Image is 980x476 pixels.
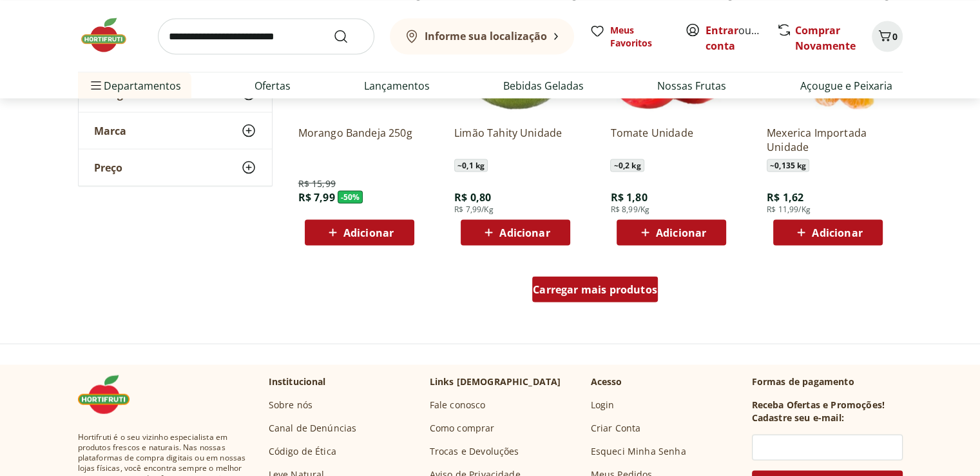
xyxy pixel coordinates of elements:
[390,18,574,54] button: Informe sua localização
[158,18,374,54] input: search
[610,204,649,214] span: R$ 8,99/Kg
[590,23,669,49] a: Meus Favoritos
[610,23,669,49] span: Meus Favoritos
[298,190,335,204] span: R$ 7,99
[298,177,336,190] span: R$ 15,99
[298,125,421,154] a: Morango Bandeja 250g
[338,190,363,203] span: - 50 %
[706,22,763,53] span: ou
[752,411,844,424] h3: Cadastre seu e-mail:
[591,375,622,388] p: Acesso
[752,398,885,411] h3: Receba Ofertas e Promoções!
[454,125,577,154] a: Limão Tahity Unidade
[657,77,726,93] a: Nossas Frutas
[78,15,142,54] img: Hortifruti
[94,124,126,137] span: Marca
[591,421,641,434] a: Criar Conta
[88,70,104,101] button: Menu
[430,398,486,411] a: Fale conosco
[430,375,561,388] p: Links [DEMOGRAPHIC_DATA]
[430,444,519,457] a: Trocas e Devoluções
[767,190,803,204] span: R$ 1,62
[892,30,898,42] span: 0
[269,444,336,457] a: Código de Ética
[343,227,394,237] span: Adicionar
[503,77,584,93] a: Bebidas Geladas
[269,375,326,388] p: Institucional
[454,190,491,204] span: R$ 0,80
[610,190,647,204] span: R$ 1,80
[364,77,430,93] a: Lançamentos
[425,28,547,43] b: Informe sua localização
[305,219,414,245] button: Adicionar
[255,77,291,93] a: Ofertas
[333,28,364,44] button: Submit Search
[767,204,811,214] span: R$ 11,99/Kg
[773,219,883,245] button: Adicionar
[532,276,658,307] a: Carregar mais produtos
[430,421,495,434] a: Como comprar
[767,125,889,154] a: Mexerica Importada Unidade
[269,398,312,411] a: Sobre nós
[767,159,809,172] span: ~ 0,135 kg
[656,227,706,237] span: Adicionar
[800,77,892,93] a: Açougue e Peixaria
[617,219,726,245] button: Adicionar
[610,125,733,154] a: Tomate Unidade
[706,23,738,37] a: Entrar
[872,21,903,52] button: Carrinho
[752,375,903,388] p: Formas de pagamento
[269,421,357,434] a: Canal de Denúncias
[88,70,181,101] span: Departamentos
[461,219,570,245] button: Adicionar
[94,161,122,174] span: Preço
[79,150,272,186] button: Preço
[499,227,550,237] span: Adicionar
[795,23,856,52] a: Comprar Novamente
[454,204,494,214] span: R$ 7,99/Kg
[454,159,488,172] span: ~ 0,1 kg
[706,23,776,52] a: Criar conta
[78,375,142,413] img: Hortifruti
[812,227,862,237] span: Adicionar
[610,159,644,172] span: ~ 0,2 kg
[591,398,615,411] a: Login
[533,284,657,294] span: Carregar mais produtos
[591,444,686,457] a: Esqueci Minha Senha
[79,113,272,149] button: Marca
